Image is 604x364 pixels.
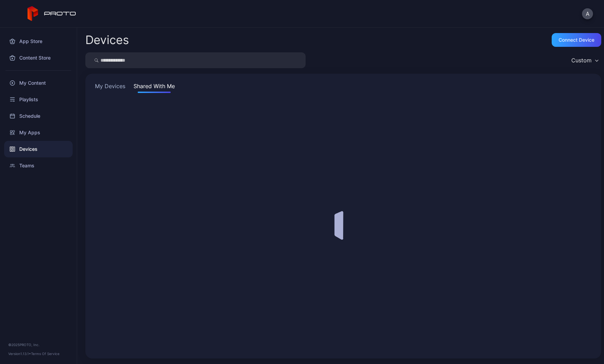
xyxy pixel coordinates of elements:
[568,52,601,68] button: Custom
[132,82,176,93] button: Shared With Me
[31,352,60,356] a: Terms Of Service
[94,82,127,93] button: My Devices
[4,50,73,66] a: Content Store
[4,33,73,50] a: App Store
[85,34,129,46] h2: Devices
[4,141,73,157] a: Devices
[571,57,592,64] div: Custom
[4,124,73,141] a: My Apps
[552,33,601,47] button: Connect device
[8,352,31,356] span: Version 1.13.1 •
[4,108,73,124] a: Schedule
[8,342,68,347] div: © 2025 PROTO, Inc.
[582,8,593,19] button: A
[4,75,73,91] a: My Content
[559,37,594,43] div: Connect device
[4,157,73,174] a: Teams
[4,91,73,108] a: Playlists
